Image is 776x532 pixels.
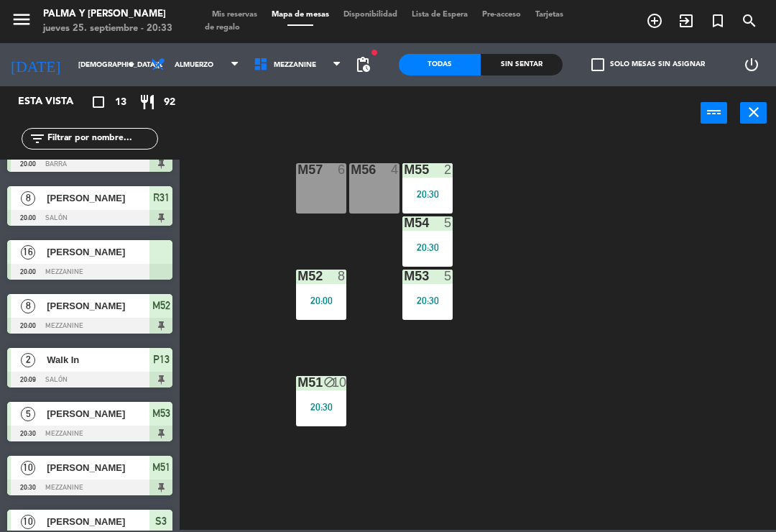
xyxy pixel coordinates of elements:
i: search [741,12,758,29]
span: 8 [21,299,35,313]
div: M51 [297,376,298,389]
span: WALK IN [670,9,702,33]
span: 10 [21,461,35,475]
span: 2 [21,353,35,367]
div: Palma y [PERSON_NAME] [43,7,172,22]
span: P13 [153,351,170,368]
i: exit_to_app [678,12,695,29]
div: M54 [404,216,405,229]
span: 8 [21,191,35,206]
div: 20:30 [402,242,453,252]
span: Lista de Espera [405,11,475,19]
span: 5 [21,407,35,421]
span: [PERSON_NAME] [47,244,149,260]
span: M51 [152,459,170,476]
i: power_input [706,104,723,121]
div: Esta vista [7,93,103,111]
div: jueves 25. septiembre - 20:33 [43,22,172,36]
i: block [323,376,336,388]
div: 20:00 [296,295,346,306]
i: turned_in_not [709,12,726,29]
span: M53 [152,405,170,422]
span: Disponibilidad [336,11,405,19]
div: 5 [444,216,453,229]
span: 16 [21,245,35,260]
input: Filtrar por nombre... [46,131,157,147]
button: menu [11,9,32,35]
i: close [745,104,762,121]
div: 5 [444,270,453,283]
span: Almuerzo [175,61,213,69]
label: Solo mesas sin asignar [591,58,705,71]
span: 10 [21,515,35,529]
div: 20:30 [296,402,346,412]
div: 2 [444,163,453,176]
span: 13 [115,94,126,111]
span: [PERSON_NAME] [47,191,149,206]
span: Mezzanine [274,61,316,69]
span: Walk In [47,352,149,367]
div: Todas [399,54,481,75]
div: Sin sentar [481,54,563,75]
span: [PERSON_NAME] [47,406,149,421]
div: M57 [297,163,298,176]
div: 4 [391,163,399,176]
div: 20:30 [402,295,453,306]
span: Pre-acceso [475,11,528,19]
span: RESERVAR MESA [639,9,670,33]
span: BUSCAR [734,9,765,33]
div: M56 [351,163,351,176]
div: 10 [332,376,346,389]
span: [PERSON_NAME] [47,298,149,313]
button: power_input [701,102,727,124]
i: filter_list [29,130,46,147]
span: [PERSON_NAME] [47,514,149,529]
div: M53 [404,270,405,283]
div: 8 [338,270,346,283]
i: crop_square [90,93,107,111]
span: pending_actions [354,56,371,73]
span: 92 [164,94,175,111]
span: Mis reservas [205,11,264,19]
i: arrow_drop_down [123,56,140,73]
span: fiber_manual_record [370,48,379,57]
div: M55 [404,163,405,176]
i: power_settings_new [743,56,760,73]
div: M52 [297,270,298,283]
span: S3 [155,513,167,530]
span: M52 [152,297,170,314]
button: close [740,102,767,124]
span: R31 [153,189,170,206]
span: check_box_outline_blank [591,58,604,71]
div: 6 [338,163,346,176]
span: [PERSON_NAME] [47,460,149,475]
div: 20:30 [402,189,453,199]
i: add_circle_outline [646,12,663,29]
i: menu [11,9,32,30]
span: Mapa de mesas [264,11,336,19]
i: restaurant [139,93,156,111]
span: Reserva especial [702,9,734,33]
